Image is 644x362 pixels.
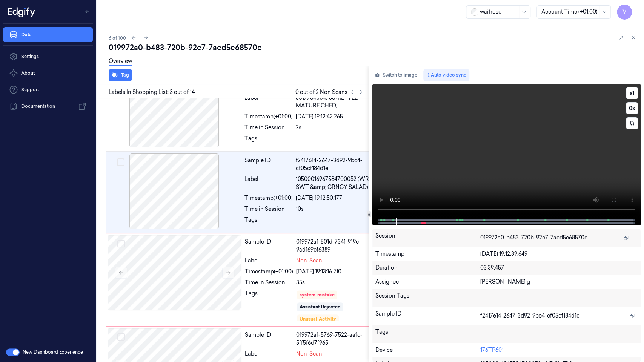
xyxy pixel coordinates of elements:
[626,102,638,114] button: 0s
[480,278,638,286] div: [PERSON_NAME] g
[480,264,638,272] div: 03:39.457
[3,49,93,64] a: Settings
[375,250,480,258] div: Timestamp
[295,87,366,97] span: 0 out of 2 Non Scans
[109,88,195,96] span: Labels In Shopping List: 3 out of 14
[372,69,420,81] button: Switch to image
[3,27,93,42] a: Data
[109,57,132,66] a: Overview
[300,316,336,322] div: Unusual-Activity
[296,94,378,110] span: 5017764004736 (KETTLE MATURE CHED)
[81,6,93,18] button: Toggle Navigation
[245,268,293,276] div: Timestamp (+01:00)
[117,240,125,247] button: Select row
[244,156,293,172] div: Sample ID
[296,124,378,132] div: 2s
[244,135,293,147] div: Tags
[375,328,480,340] div: Tags
[296,268,378,276] div: [DATE] 19:13:16.210
[296,350,322,358] span: Non-Scan
[375,346,480,354] div: Device
[626,87,638,99] button: x1
[109,69,132,81] button: Tag
[296,279,378,287] div: 35s
[117,333,125,341] button: Select row
[375,278,480,286] div: Assignee
[423,69,469,81] button: Auto video sync
[300,304,341,310] div: Assistant Rejected
[296,156,378,172] div: f2417614-2647-3d92-9bc4-cf05cf184d1e
[244,113,293,121] div: Timestamp (+01:00)
[617,5,632,20] button: V
[244,194,293,202] div: Timestamp (+01:00)
[244,94,293,110] div: Label
[296,205,378,213] div: 10s
[296,257,322,265] span: Non-Scan
[296,175,378,191] span: 10500016967584700052 (WR SWT &amp; CRNCY SALAD)
[245,279,293,287] div: Time in Session
[375,232,480,244] div: Session
[109,35,126,41] span: 6 of 100
[296,113,378,121] div: [DATE] 19:12:42.265
[480,250,638,258] div: [DATE] 19:12:39.649
[245,257,293,265] div: Label
[300,291,335,298] div: system-mistake
[375,292,480,304] div: Session Tags
[296,194,378,202] div: [DATE] 19:12:50.177
[244,205,293,213] div: Time in Session
[109,42,638,53] div: 019972a0-b483-720b-92e7-7aed5c68570c
[3,99,93,114] a: Documentation
[244,124,293,132] div: Time in Session
[245,290,293,321] div: Tags
[3,82,93,97] a: Support
[245,331,293,347] div: Sample ID
[296,331,378,347] div: 019972a1-5769-7522-aa1c-5ff5f6d7f965
[245,350,293,358] div: Label
[480,234,587,242] span: 019972a0-b483-720b-92e7-7aed5c68570c
[296,238,378,254] div: 019972a1-501d-7341-919e-9ad169ef6389
[480,346,638,354] div: 176TP601
[244,175,293,191] div: Label
[375,264,480,272] div: Duration
[117,158,124,166] button: Select row
[375,310,480,322] div: Sample ID
[480,312,579,320] span: f2417614-2647-3d92-9bc4-cf05cf184d1e
[3,66,93,81] button: About
[245,238,293,254] div: Sample ID
[244,216,293,228] div: Tags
